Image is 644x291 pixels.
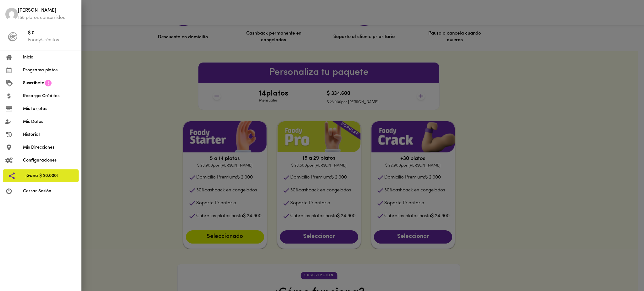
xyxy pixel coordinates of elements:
span: Cerrar Sesión [23,188,76,195]
iframe: Messagebird Livechat Widget [608,255,638,285]
span: Mis Datos [23,118,76,125]
span: Historial [23,131,76,138]
span: Suscríbete [23,80,44,86]
span: Configuraciones [23,157,76,164]
img: foody-creditos-black.png [8,32,17,41]
span: [PERSON_NAME] [18,7,76,14]
span: ¡Gana $ 20.000! [25,173,74,179]
p: FoodyCréditos [28,37,76,43]
span: Programa platos [23,67,76,74]
span: Mis tarjetas [23,106,76,112]
span: Mis Direcciones [23,144,76,151]
span: $ 0 [28,30,76,37]
span: Inicio [23,54,76,61]
span: Recarga Créditos [23,93,76,99]
p: 158 platos consumidos [18,14,76,21]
